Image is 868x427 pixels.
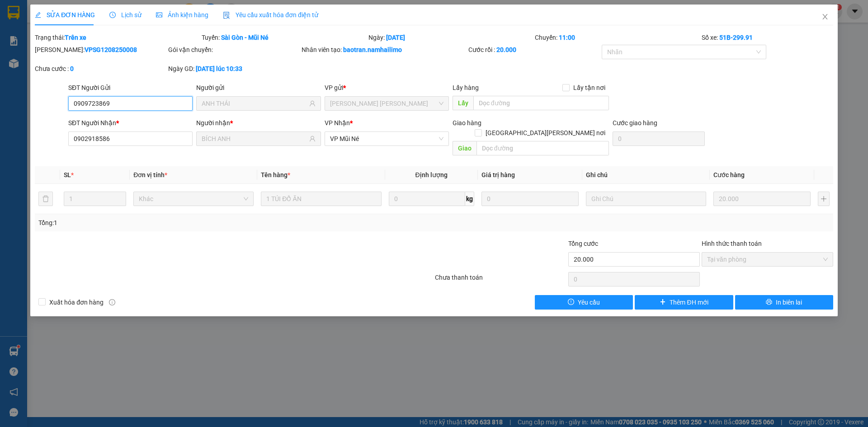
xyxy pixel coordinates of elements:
input: Ghi Chú [586,192,706,206]
div: Tuyến: [201,33,368,42]
span: Lịch sử [109,11,142,19]
span: Yêu cầu xuất hóa đơn điện tử [223,11,318,19]
img: icon [223,12,230,19]
div: Trạng thái: [34,33,201,42]
span: Giao [453,141,476,155]
b: 51B-299.91 [719,34,753,41]
span: In biên lai [776,297,802,307]
input: Dọc đường [476,141,609,155]
span: user [309,136,316,142]
b: 11:00 [559,34,575,41]
span: printer [766,299,772,306]
div: Cước rồi : [468,45,600,55]
label: Cước giao hàng [613,119,657,127]
span: Đơn vị tính [133,171,167,178]
span: clock-circle [109,12,116,18]
b: baotran.namhailimo [343,46,402,53]
span: Cước hàng [713,171,745,178]
b: [DATE] [386,34,405,41]
span: SL [64,171,71,178]
div: Người gửi [196,83,321,93]
b: [DATE] lúc 10:33 [196,65,242,72]
span: VP Nhận [325,119,350,127]
span: Giá trị hàng [481,171,515,178]
span: close [821,13,829,20]
b: VPSG1208250008 [85,46,137,53]
span: Tại văn phòng [707,253,828,266]
span: [GEOGRAPHIC_DATA][PERSON_NAME] nơi [482,128,609,138]
div: Người nhận [196,118,321,128]
b: 0 [70,65,74,72]
span: Yêu cầu [578,297,600,307]
div: [PERSON_NAME]: [35,45,166,55]
th: Ghi chú [582,166,710,184]
label: Hình thức thanh toán [702,240,762,247]
div: Chưa cước : [35,64,166,74]
div: Số xe: [701,33,834,42]
span: Giao hàng [453,119,481,127]
div: Tổng: 1 [38,218,335,228]
div: Nhân viên tạo: [302,45,467,55]
div: VP gửi [325,83,449,93]
span: VP Mũi Né [330,132,443,145]
span: Tổng cước [568,240,598,247]
span: Lấy [453,96,473,110]
b: 20.000 [496,46,516,53]
span: exclamation-circle [568,299,574,306]
div: Ngày GD: [168,64,300,74]
span: edit [35,12,41,18]
span: Định lượng [415,171,448,178]
span: info-circle [109,299,115,305]
input: VD: Bàn, Ghế [261,192,381,206]
input: Dọc đường [473,96,609,110]
div: Chưa thanh toán [434,272,567,288]
button: plusThêm ĐH mới [635,295,733,310]
span: Lấy hàng [453,84,479,91]
button: plus [818,192,830,206]
input: Tên người nhận [202,134,307,144]
span: Khác [139,192,248,206]
b: Trên xe [65,34,86,41]
input: 0 [481,192,579,206]
input: 0 [713,192,811,206]
div: SĐT Người Nhận [68,118,193,128]
span: user [309,100,316,107]
b: Sài Gòn - Mũi Né [221,34,269,41]
span: Thêm ĐH mới [670,297,708,307]
span: VP Phạm Ngũ Lão [330,97,443,110]
input: Cước giao hàng [613,131,705,146]
span: Ảnh kiện hàng [156,11,208,19]
button: Close [812,5,838,30]
span: Xuất hóa đơn hàng [46,297,107,307]
span: plus [660,299,666,306]
button: printerIn biên lai [735,295,833,310]
div: SĐT Người Gửi [68,83,193,93]
button: exclamation-circleYêu cầu [535,295,633,310]
div: Gói vận chuyển: [168,45,300,55]
input: Tên người gửi [202,99,307,108]
span: Lấy tận nơi [570,83,609,93]
span: SỬA ĐƠN HÀNG [35,11,95,19]
div: Chuyến: [534,33,701,42]
button: delete [38,192,53,206]
div: Ngày: [368,33,534,42]
span: kg [465,192,474,206]
span: Tên hàng [261,171,290,178]
span: picture [156,12,162,18]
